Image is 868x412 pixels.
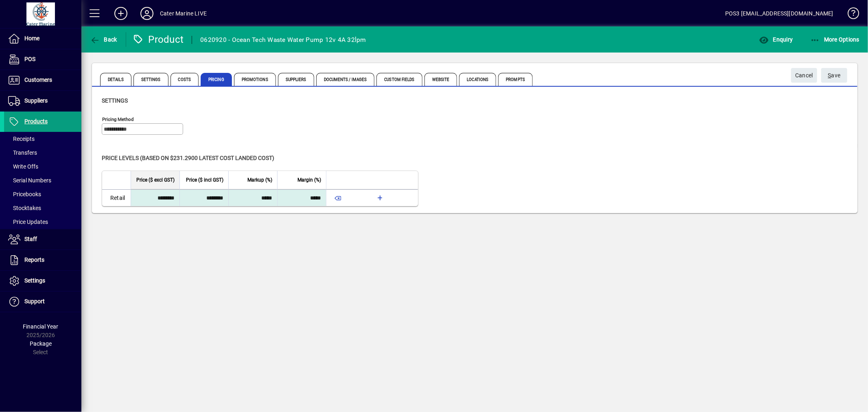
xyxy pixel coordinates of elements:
a: POS [4,49,81,70]
span: Reports [24,256,44,263]
span: Prompts [498,73,533,86]
span: Home [24,35,39,42]
a: Pricebooks [4,187,81,201]
button: Profile [134,6,160,21]
span: Cancel [795,69,813,82]
span: Margin (%) [297,175,321,184]
div: 0620920 - Ocean Tech Waste Water Pump 12v 4A 32lpm [200,33,366,46]
a: Suppliers [4,91,81,111]
div: Cater Marine LIVE [160,7,207,20]
span: Suppliers [278,73,314,86]
a: Customers [4,70,81,90]
span: S [828,72,831,79]
span: Stocktakes [8,205,41,211]
a: Serial Numbers [4,173,81,187]
span: Suppliers [24,97,48,104]
app-page-header-button: Back [81,32,126,47]
a: Transfers [4,146,81,160]
button: Add [108,6,134,21]
a: Reports [4,250,81,270]
a: Price Updates [4,215,81,229]
span: Promotions [234,73,276,86]
span: More Options [810,36,860,43]
span: Staff [24,236,37,242]
span: Price levels (based on $231.2900 Latest cost landed cost) [102,155,274,161]
span: Details [100,73,131,86]
a: Knowledge Base [842,2,858,28]
span: Markup (%) [247,175,272,184]
button: Save [821,68,847,83]
button: Back [88,32,119,47]
span: Pricebooks [8,191,41,197]
span: Back [90,36,117,43]
a: Stocktakes [4,201,81,215]
span: Costs [171,73,199,86]
a: Settings [4,271,81,291]
span: Customers [24,77,52,83]
span: Website [424,73,457,86]
div: POS3 [EMAIL_ADDRESS][DOMAIN_NAME] [725,7,833,20]
div: Product [132,33,184,46]
span: Receipts [8,136,35,142]
a: Write Offs [4,160,81,173]
span: Support [24,298,45,305]
span: Financial Year [23,323,59,330]
span: Serial Numbers [8,177,51,184]
span: POS [24,56,35,62]
span: Price ($ incl GST) [186,175,223,184]
span: Settings [133,73,168,86]
span: Enquiry [759,36,793,43]
td: Retail [102,189,131,206]
span: Documents / Images [316,73,375,86]
span: ave [828,69,841,82]
button: Cancel [791,68,817,83]
span: Settings [102,97,128,104]
span: Price ($ excl GST) [136,175,175,184]
span: Price Updates [8,219,48,225]
a: Staff [4,229,81,250]
span: Pricing [201,73,232,86]
span: Settings [24,277,45,284]
a: Receipts [4,132,81,146]
span: Locations [459,73,496,86]
span: Package [30,340,52,347]
a: Support [4,291,81,312]
button: Enquiry [757,32,795,47]
mat-label: Pricing method [102,116,134,122]
button: More Options [808,32,862,47]
span: Write Offs [8,163,38,170]
a: Home [4,28,81,49]
span: Products [24,118,48,125]
span: Custom Fields [376,73,422,86]
span: Transfers [8,149,37,156]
